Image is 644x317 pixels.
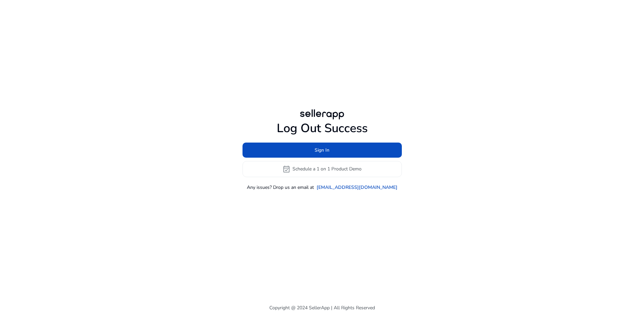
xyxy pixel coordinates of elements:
button: Sign In [243,143,402,158]
span: event_available [282,165,290,173]
span: Sign In [315,147,329,154]
p: Any issues? Drop us an email at [247,184,314,191]
button: event_availableSchedule a 1 on 1 Product Demo [243,161,402,177]
h1: Log Out Success [243,121,402,136]
a: [EMAIL_ADDRESS][DOMAIN_NAME] [317,184,397,191]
